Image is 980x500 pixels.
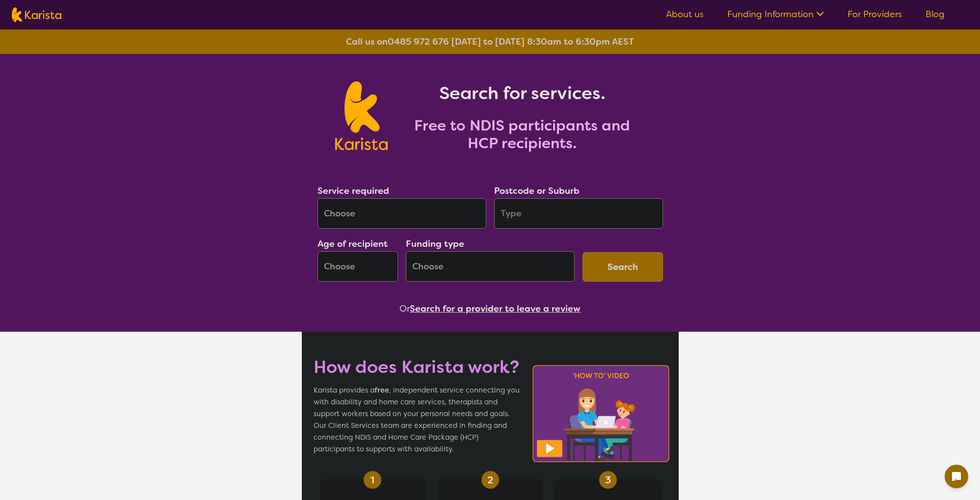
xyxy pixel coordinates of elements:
[666,8,704,20] a: About us
[494,198,663,229] input: Type
[848,8,902,20] a: For Providers
[364,471,381,489] div: 1
[374,386,389,395] b: free
[388,36,449,48] a: 0485 972 676
[599,471,617,489] div: 3
[410,301,581,316] button: Search for a provider to leave a review
[481,471,499,489] div: 2
[399,81,645,105] h1: Search for services.
[530,362,673,465] img: Karista video
[399,301,410,316] span: Or
[12,7,61,22] img: Karista logo
[346,36,634,48] b: Call us on [DATE] to [DATE] 8:30am to 6:30pm AEST
[318,238,388,250] label: Age of recipient
[727,8,824,20] a: Funding Information
[583,252,663,282] button: Search
[406,238,464,250] label: Funding type
[335,81,388,150] img: Karista logo
[494,185,580,197] label: Postcode or Suburb
[926,8,945,20] a: Blog
[314,385,520,455] span: Karista provides a , independent service connecting you with disability and home care services, t...
[318,185,389,197] label: Service required
[399,117,645,152] h2: Free to NDIS participants and HCP recipients.
[314,355,520,379] h1: How does Karista work?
